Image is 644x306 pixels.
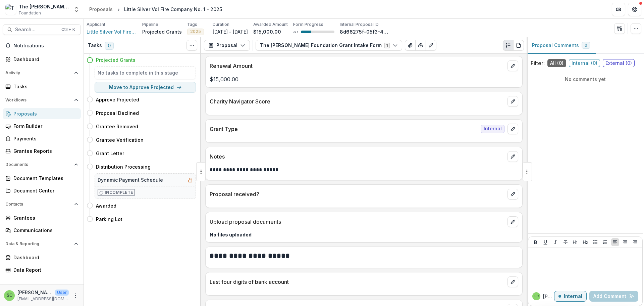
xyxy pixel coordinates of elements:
[547,59,566,67] span: All ( 0 )
[210,152,505,161] p: Notes
[96,216,122,223] h4: Parking Lot
[13,43,78,49] span: Notifications
[13,254,75,261] div: Dashboard
[60,26,76,33] div: Ctrl + K
[3,121,81,132] a: Form Builder
[3,68,81,78] button: Open Activity
[3,145,81,157] a: Grantee Reports
[186,40,197,51] button: Toggle View Cancelled Tasks
[340,21,379,28] p: Internal Proposal ID
[87,4,115,14] a: Proposals
[142,21,158,28] p: Pipeline
[5,71,71,75] span: Activity
[96,110,139,117] h4: Proposal Declined
[503,40,514,51] button: Plaintext view
[507,189,518,200] button: edit
[628,3,641,16] button: Get Help
[3,108,81,119] a: Proposals
[3,212,81,223] a: Grantees
[564,294,582,299] p: Internal
[210,62,505,70] p: Renewal Amount
[13,56,75,63] div: Dashboard
[3,133,81,144] a: Payments
[96,96,139,103] h4: Approve Projected
[204,40,250,51] button: Proposal
[98,69,193,76] h5: No tasks to complete in this stage
[105,189,133,195] p: Incomplete
[3,225,81,236] a: Communications
[96,150,124,157] h4: Grant Letter
[87,21,105,28] p: Applicant
[507,276,518,287] button: edit
[585,43,587,48] span: 0
[88,43,102,48] h3: Tasks
[13,147,75,155] div: Grantee Reports
[187,21,197,28] p: Tags
[253,28,281,35] p: $15,000.00
[210,97,505,105] p: Charity Navigator Score
[531,76,640,83] p: No comments yet
[190,29,201,34] span: 2025
[96,163,151,170] h4: Distribution Processing
[13,227,75,234] div: Communications
[481,125,505,133] span: Internal
[7,293,12,298] div: Sonia Cavalli
[142,28,182,35] p: Projected Grants
[541,238,549,246] button: Underline
[513,40,524,51] button: PDF view
[591,238,599,246] button: Bullet List
[98,176,163,183] h5: Dynamic Payment Schedule
[13,175,75,182] div: Document Templates
[426,40,436,51] button: Edit as form
[72,3,81,16] button: Open entity switcher
[5,202,71,207] span: Contacts
[13,110,75,117] div: Proposals
[3,54,81,65] a: Dashboard
[124,6,222,13] div: Little Silver Vol Fire Company No. 1 - 2025
[621,238,629,246] button: Align Center
[527,37,596,54] button: Proposal Comments
[17,289,52,296] p: [PERSON_NAME]
[13,187,75,194] div: Document Center
[13,83,75,90] div: Tasks
[5,98,71,102] span: Workflows
[96,202,116,209] h4: Awarded
[210,231,518,238] p: No files uploaded
[89,6,113,13] div: Proposals
[253,21,288,28] p: Awarded Amount
[3,40,81,51] button: Notifications
[3,185,81,196] a: Document Center
[210,75,518,83] p: $15,000.00
[71,292,79,300] button: More
[3,238,81,249] button: Open Data & Reporting
[13,123,75,130] div: Form Builder
[581,238,589,246] button: Heading 2
[543,293,554,300] p: [PERSON_NAME]
[5,242,71,246] span: Data & Reporting
[554,291,587,302] button: Internal
[95,82,196,93] button: Move to Approve Projected
[3,252,81,263] a: Dashboard
[87,28,137,35] a: Little Silver Vol Fire Company No. 1
[213,28,248,35] p: [DATE] - [DATE]
[96,136,144,143] h4: Grantee Verification
[210,190,505,198] p: Proposal received?
[3,199,81,210] button: Open Contacts
[19,10,41,16] span: Foundation
[340,28,390,35] p: 8d66275f-05f3-4cb2-a760-84f9de44e9f3
[589,291,638,302] button: Add Comment
[17,296,69,302] p: [EMAIL_ADDRESS][DOMAIN_NAME]
[601,238,609,246] button: Ordered List
[293,21,323,28] p: Form Progress
[3,159,81,170] button: Open Documents
[532,238,540,246] button: Bold
[611,238,619,246] button: Align Left
[507,124,518,134] button: edit
[55,290,69,296] p: User
[96,123,138,130] h4: Grantee Removed
[531,59,545,67] p: Filter:
[105,42,114,50] span: 0
[507,151,518,162] button: edit
[507,96,518,107] button: edit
